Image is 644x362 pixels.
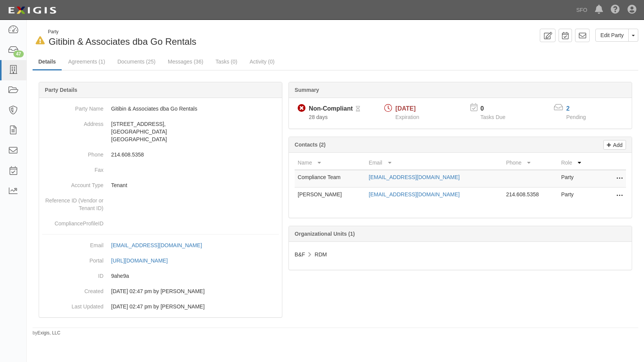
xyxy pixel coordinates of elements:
i: In Default since 09/04/2025 [36,37,45,45]
img: logo-5460c22ac91f19d4615b14bd174203de0afe785f0fc80cf4dbbc73dc1793850b.png [6,3,59,17]
span: Since 08/21/2025 [309,114,328,120]
a: Documents (25) [111,54,161,69]
a: 2 [566,105,570,112]
td: [PERSON_NAME] [295,188,366,205]
td: Party [558,170,595,188]
div: Non-Compliant [309,104,353,113]
span: [DATE] [395,105,416,112]
a: [EMAIL_ADDRESS][DOMAIN_NAME] [369,191,460,197]
dt: ComplianceProfileID [42,216,103,227]
a: Messages (36) [162,54,209,69]
span: B&F [295,251,305,258]
dd: 9ahe9a [42,268,279,284]
a: Edit Party [595,29,629,42]
dt: Last Updated [42,299,103,310]
dd: 214.608.5358 [42,147,279,162]
th: Email [366,156,503,170]
small: by [33,330,61,336]
span: Expiration [395,114,419,120]
a: Agreements (1) [62,54,111,69]
p: Tenant [111,181,279,189]
p: Add [611,140,623,149]
a: Tasks (0) [210,54,243,69]
p: 0 [480,104,515,113]
dt: Phone [42,147,103,158]
span: Tasks Due [480,114,505,120]
i: Pending Review [356,106,360,112]
dt: Created [42,284,103,295]
b: Contacts (2) [295,142,326,148]
dt: Account Type [42,178,103,189]
b: Organizational Units (1) [295,231,355,237]
dt: ID [42,268,103,280]
dt: Address [42,116,103,128]
b: Summary [295,87,319,93]
a: Details [33,54,62,70]
i: Non-Compliant [298,104,306,113]
th: Phone [503,156,558,170]
dt: Party Name [42,101,103,113]
dt: Reference ID (Vendor or Tenant ID) [42,193,103,212]
th: Role [558,156,595,170]
dt: Fax [42,162,103,174]
div: [EMAIL_ADDRESS][DOMAIN_NAME] [111,241,202,249]
a: Exigis, LLC [38,330,61,336]
a: [URL][DOMAIN_NAME] [111,258,176,264]
a: [EMAIL_ADDRESS][DOMAIN_NAME] [369,174,460,180]
div: 47 [13,51,24,57]
td: Party [558,188,595,205]
dd: [STREET_ADDRESS], [GEOGRAPHIC_DATA] [GEOGRAPHIC_DATA] [42,116,279,147]
span: Gitibin & Associates dba Go Rentals [49,36,197,47]
td: Compliance Team [295,170,366,188]
dd: 07/15/2024 02:47 pm by Sarah [42,284,279,299]
b: Party Details [45,87,77,93]
a: Add [603,140,626,150]
dd: 07/15/2024 02:47 pm by Sarah [42,299,279,314]
span: Pending [566,114,586,120]
a: Activity (0) [244,54,280,69]
a: SFO [572,2,591,18]
th: Name [295,156,366,170]
div: Party [48,29,197,35]
a: [EMAIL_ADDRESS][DOMAIN_NAME] [111,242,210,248]
td: 214.608.5358 [503,188,558,205]
dt: Portal [42,253,103,264]
dd: Gitibin & Associates dba Go Rentals [42,101,279,116]
dt: Email [42,238,103,249]
i: Help Center - Complianz [611,5,620,15]
div: Gitibin & Associates dba Go Rentals [33,29,330,48]
span: RDM [315,251,327,258]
